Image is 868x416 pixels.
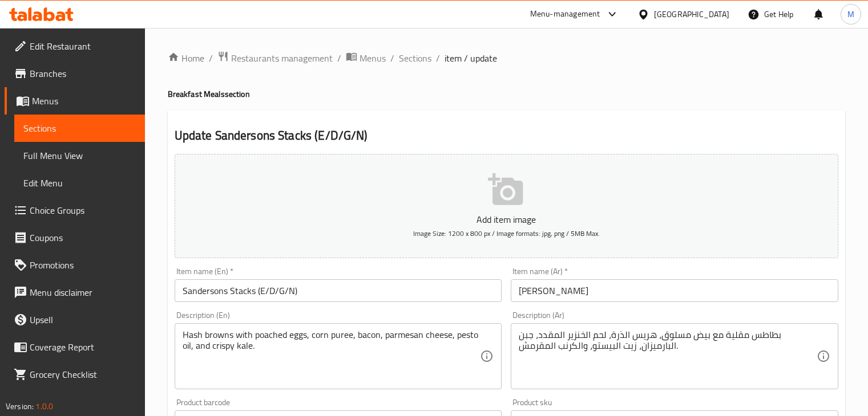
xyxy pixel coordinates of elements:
a: Upsell [5,306,145,333]
span: Menu disclaimer [30,286,136,299]
a: Menu disclaimer [5,279,145,306]
a: Menus [5,87,145,115]
a: Promotions [5,251,145,279]
li: / [390,51,394,65]
span: Edit Menu [23,176,136,190]
span: Restaurants management [231,51,333,65]
div: Menu-management [530,7,600,21]
span: M [847,8,854,21]
span: item / update [445,51,497,65]
span: Version: [6,399,34,414]
span: Menus [32,94,136,108]
h2: Update Sandersons Stacks (E/D/G/N) [175,127,838,144]
h4: Breakfast Meals section [168,88,845,100]
a: Menus [346,51,386,66]
a: Sections [14,115,145,142]
span: Menus [360,51,386,65]
input: Enter name Ar [511,279,838,302]
span: Coverage Report [30,340,136,354]
a: Coupons [5,224,145,251]
span: 1.0.0 [35,399,53,414]
nav: breadcrumb [168,51,845,66]
li: / [436,51,440,65]
a: Choice Groups [5,197,145,224]
span: Image Size: 1200 x 800 px / Image formats: jpg, png / 5MB Max. [413,227,600,240]
span: Full Menu View [23,149,136,162]
span: Sections [23,121,136,135]
span: Choice Groups [30,203,136,217]
textarea: بطاطس مقلية مع بيض مسلوق، هريس الذرة، لحم الخنزير المقدد، جبن البارميزان، زيت البيستو، والكرنب ال... [519,329,817,384]
textarea: Hash browns with poached eggs, corn puree, bacon, parmesan cheese, pesto oil, and crispy kale. [183,329,481,384]
li: / [337,51,341,65]
li: / [209,51,213,65]
div: [GEOGRAPHIC_DATA] [654,8,729,21]
span: Coupons [30,231,136,244]
a: Restaurants management [217,51,333,66]
a: Edit Restaurant [5,32,145,60]
p: Add item image [192,213,821,226]
a: Branches [5,60,145,87]
a: Edit Menu [14,169,145,197]
a: Home [168,51,204,65]
span: Branches [30,67,136,80]
span: Upsell [30,313,136,327]
a: Full Menu View [14,142,145,169]
a: Sections [399,51,431,65]
a: Coverage Report [5,333,145,361]
button: Add item imageImage Size: 1200 x 800 px / Image formats: jpg, png / 5MB Max. [175,154,838,258]
span: Promotions [30,258,136,272]
input: Enter name En [175,279,502,302]
span: Edit Restaurant [30,39,136,53]
span: Grocery Checklist [30,368,136,381]
a: Grocery Checklist [5,361,145,388]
